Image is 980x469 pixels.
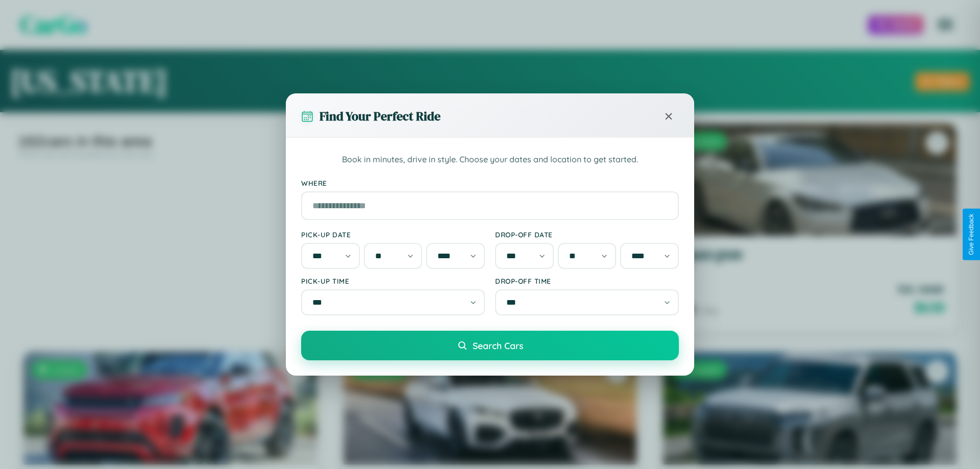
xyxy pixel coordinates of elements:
label: Pick-up Date [301,230,485,239]
label: Where [301,179,679,187]
h3: Find Your Perfect Ride [320,108,440,125]
p: Book in minutes, drive in style. Choose your dates and location to get started. [301,153,679,166]
span: Search Cars [473,340,523,351]
button: Search Cars [301,331,679,360]
label: Drop-off Time [495,277,679,285]
label: Pick-up Time [301,277,485,285]
label: Drop-off Date [495,230,679,239]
